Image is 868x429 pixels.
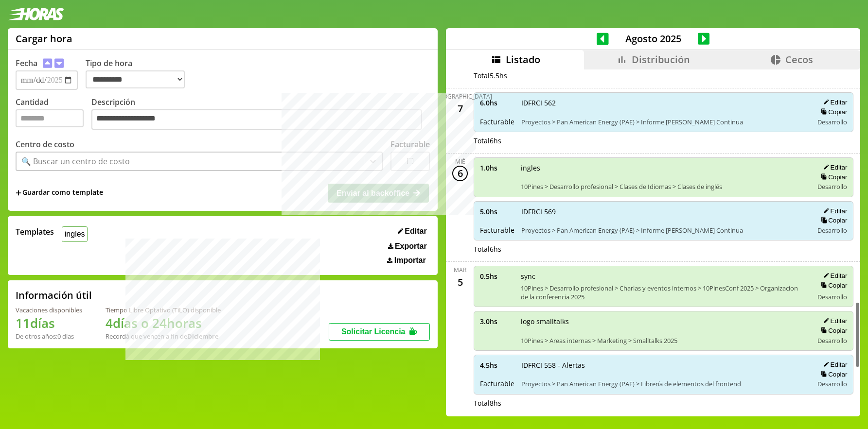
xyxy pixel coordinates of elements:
[820,272,847,280] button: Editar
[16,58,37,69] label: Fecha
[106,332,221,341] div: Recordá que vencen a fin de
[16,226,54,237] span: Templates
[106,306,221,314] div: Tiempo Libre Optativo (TiLO) disponible
[474,244,853,254] div: Total 6 hs
[480,225,514,235] span: Facturable
[521,98,806,107] span: IDFRCI 562
[817,226,847,235] span: Desarrollo
[395,242,427,251] span: Exportar
[106,314,221,332] h1: 4 días o 24 horas
[16,306,82,314] div: Vacaciones disponibles
[16,139,74,150] label: Centro de costo
[428,92,492,101] div: [DEMOGRAPHIC_DATA]
[480,379,514,388] span: Facturable
[817,292,847,301] span: Desarrollo
[818,108,847,116] button: Copiar
[16,332,82,341] div: De otros años: 0 días
[818,216,847,224] button: Copiar
[329,323,430,341] button: Solicitar Licencia
[818,326,847,335] button: Copiar
[521,336,806,345] span: 10Pines > Areas internas > Marketing > Smalltalks 2025
[818,370,847,378] button: Copiar
[480,317,514,326] span: 3.0 hs
[16,97,91,132] label: Cantidad
[521,379,806,388] span: Proyectos > Pan American Energy (PAE) > Librería de elementos del frontend
[521,163,806,172] span: ingles
[474,398,853,408] div: Total 8 hs
[820,317,847,325] button: Editar
[455,157,465,166] div: mié
[820,98,847,106] button: Editar
[817,336,847,345] span: Desarrollo
[62,226,88,241] button: ingles
[521,272,806,281] span: sync
[187,332,218,341] b: Diciembre
[390,139,430,150] label: Facturable
[521,360,806,370] span: IDFRCI 558 - Alertas
[454,266,466,274] div: mar
[632,53,690,66] span: Distribución
[341,327,406,336] span: Solicitar Licencia
[480,207,514,216] span: 5.0 hs
[16,188,21,198] span: +
[521,182,806,191] span: 10Pines > Desarrollo profesional > Clases de Idiomas > Clases de inglés
[609,32,698,45] span: Agosto 2025
[818,173,847,181] button: Copiar
[405,227,426,236] span: Editar
[452,101,468,116] div: 7
[474,136,853,145] div: Total 6 hs
[521,284,806,301] span: 10Pines > Desarrollo profesional > Charlas y eventos internos > 10PinesConf 2025 > Organizacion d...
[480,117,514,126] span: Facturable
[452,166,468,181] div: 6
[395,226,430,236] button: Editar
[817,379,847,388] span: Desarrollo
[480,98,514,107] span: 6.0 hs
[785,53,813,66] span: Cecos
[86,58,193,90] label: Tipo de hora
[817,118,847,126] span: Desarrollo
[91,97,430,132] label: Descripción
[480,360,514,370] span: 4.5 hs
[474,71,853,80] div: Total 5.5 hs
[91,109,422,130] textarea: Descripción
[16,314,82,332] h1: 11 días
[86,70,185,88] select: Tipo de hora
[820,207,847,215] button: Editar
[521,207,806,216] span: IDFRCI 569
[394,256,426,265] span: Importar
[521,317,806,326] span: logo smalltalks
[8,8,64,20] img: logotipo
[820,360,847,369] button: Editar
[385,241,430,251] button: Exportar
[480,272,514,281] span: 0.5 hs
[16,109,84,127] input: Cantidad
[480,163,514,172] span: 1.0 hs
[446,69,860,415] div: scrollable content
[817,182,847,191] span: Desarrollo
[521,226,806,235] span: Proyectos > Pan American Energy (PAE) > Informe [PERSON_NAME] Continua
[21,156,130,167] div: 🔍 Buscar un centro de costo
[820,163,847,172] button: Editar
[16,32,72,45] h1: Cargar hora
[16,289,92,302] h2: Información útil
[521,118,806,126] span: Proyectos > Pan American Energy (PAE) > Informe [PERSON_NAME] Continua
[16,188,103,198] span: +Guardar como template
[506,53,540,66] span: Listado
[452,274,468,290] div: 5
[818,281,847,290] button: Copiar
